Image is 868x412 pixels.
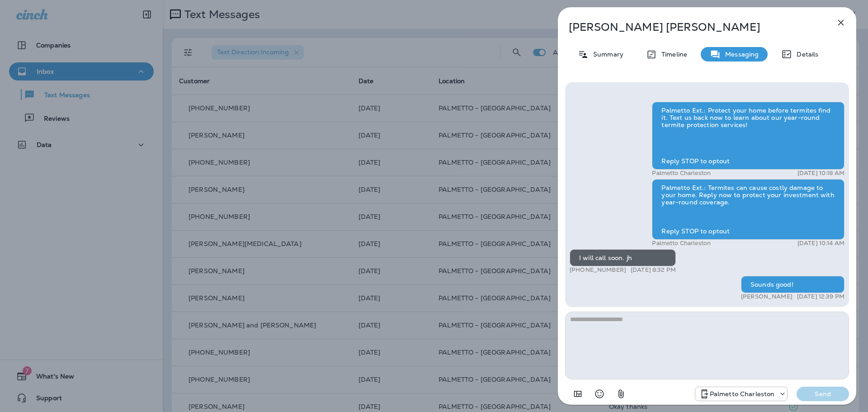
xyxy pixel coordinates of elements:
button: Select an emoji [590,385,609,403]
div: Sounds good! [741,276,844,293]
div: +1 (843) 277-8322 [695,388,788,399]
p: Palmetto Charleston [652,240,711,247]
p: [PHONE_NUMBER] [570,266,626,274]
div: Palmetto Ext.: Protect your home before termites find it. Text us back now to learn about our yea... [652,102,844,170]
p: Details [792,51,818,58]
p: Timeline [657,51,687,58]
p: [DATE] 8:32 PM [631,266,676,274]
div: I will call soon. jh [570,249,676,266]
p: Palmetto Charleston [652,170,711,177]
p: Messaging [721,51,759,58]
p: [DATE] 10:18 AM [797,170,844,177]
p: [PERSON_NAME] [PERSON_NAME] [569,21,816,33]
div: Palmetto Ext.: Termites can cause costly damage to your home. Reply now to protect your investmen... [652,179,844,240]
p: Palmetto Charleston [710,390,775,398]
p: [DATE] 12:39 PM [797,293,844,300]
p: [DATE] 10:14 AM [797,240,844,247]
p: Summary [589,51,623,58]
button: Add in a premade template [569,385,587,403]
p: [PERSON_NAME] [741,293,793,300]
